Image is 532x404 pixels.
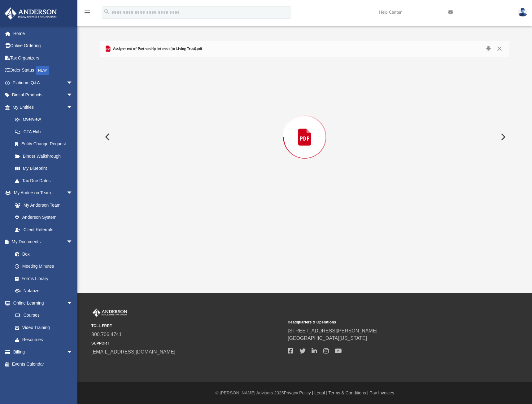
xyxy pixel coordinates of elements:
[4,187,79,199] a: My Anderson Teamarrow_drop_down
[9,285,79,297] a: Notarize
[9,138,82,150] a: Entity Change Request
[36,66,49,75] div: NEW
[67,101,79,114] span: arrow_drop_down
[9,125,82,138] a: CTA Hub
[284,390,313,395] a: Privacy Policy |
[9,199,76,211] a: My Anderson Team
[91,340,283,346] small: SUPPORT
[4,358,82,371] a: Events Calendar
[9,260,79,273] a: Meeting Minutes
[4,27,82,40] a: Home
[9,150,82,162] a: Binder Walkthrough
[4,52,82,64] a: Tax Organizers
[67,77,79,89] span: arrow_drop_down
[84,12,91,16] a: menu
[77,390,532,396] div: © [PERSON_NAME] Advisors 2025
[9,211,79,224] a: Anderson System
[369,390,394,395] a: Pay Invoices
[288,336,367,341] a: [GEOGRAPHIC_DATA][US_STATE]
[9,334,79,346] a: Resources
[4,236,79,248] a: My Documentsarrow_drop_down
[4,64,82,77] a: Order StatusNEW
[4,40,82,52] a: Online Ordering
[84,9,91,16] i: menu
[518,8,527,17] img: User Pic
[3,7,59,20] img: Anderson Advisors Platinum Portal
[67,89,79,102] span: arrow_drop_down
[91,309,129,317] img: Anderson Advisors Platinum Portal
[329,390,368,395] a: Terms & Conditions |
[91,323,283,329] small: TOLL FREE
[9,309,79,322] a: Courses
[288,319,480,325] small: Headquarters & Operations
[496,128,509,146] button: Next File
[494,45,505,53] button: Close
[4,89,82,101] a: Digital Productsarrow_drop_down
[9,162,79,175] a: My Blueprint
[9,113,82,126] a: Overview
[67,187,79,200] span: arrow_drop_down
[4,77,82,89] a: Platinum Q&Aarrow_drop_down
[9,248,76,260] a: Box
[100,41,509,217] div: Preview
[100,128,114,146] button: Previous File
[483,45,494,53] button: Download
[9,223,79,236] a: Client Referrals
[4,101,82,113] a: My Entitiesarrow_drop_down
[4,297,79,309] a: Online Learningarrow_drop_down
[288,328,377,333] a: [STREET_ADDRESS][PERSON_NAME]
[67,297,79,310] span: arrow_drop_down
[9,174,82,187] a: Tax Due Dates
[4,346,82,358] a: Billingarrow_drop_down
[9,321,76,334] a: Video Training
[91,349,175,354] a: [EMAIL_ADDRESS][DOMAIN_NAME]
[91,332,122,337] a: 800.706.4741
[112,46,203,52] span: Assignment of Partnership Interest (to Living Trust).pdf
[314,390,327,395] a: Legal |
[9,272,76,285] a: Forms Library
[103,8,110,15] i: search
[67,236,79,248] span: arrow_drop_down
[67,346,79,358] span: arrow_drop_down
